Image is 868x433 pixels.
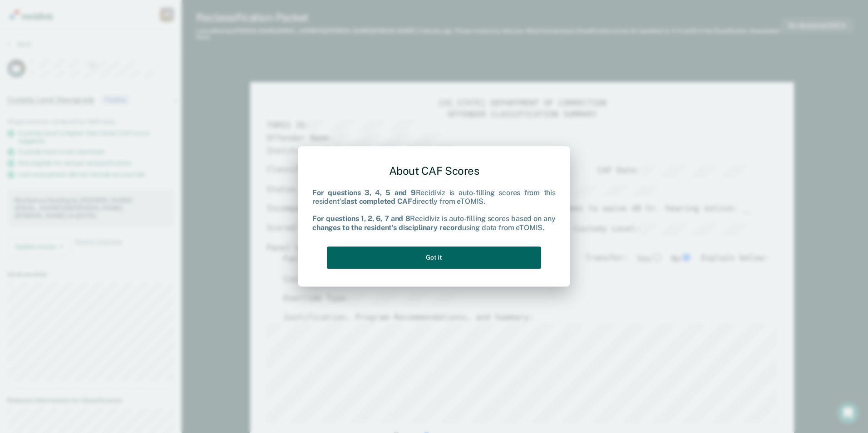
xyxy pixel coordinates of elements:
b: last completed CAF [344,197,412,206]
b: For questions 3, 4, 5 and 9 [312,188,416,197]
b: changes to the resident's disciplinary record [312,223,462,232]
div: About CAF Scores [312,157,556,185]
b: For questions 1, 2, 6, 7 and 8 [312,215,410,223]
div: Recidiviz is auto-filling scores from this resident's directly from eTOMIS. Recidiviz is auto-fil... [312,188,556,232]
button: Got it [327,246,541,269]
